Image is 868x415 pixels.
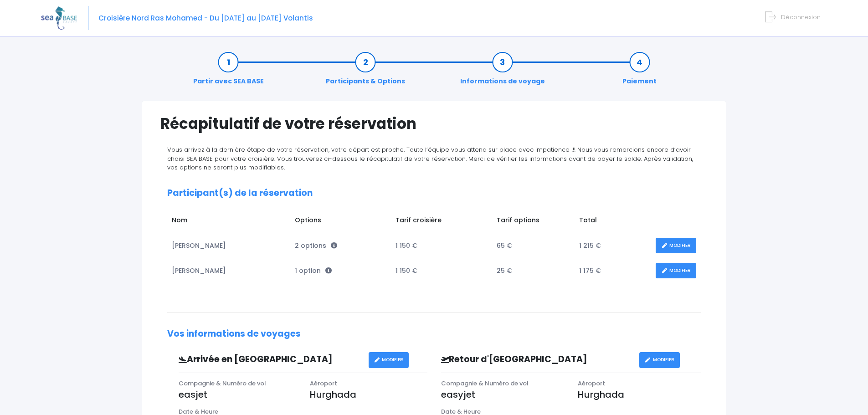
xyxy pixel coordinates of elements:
td: 65 € [492,233,575,258]
a: Participants & Options [321,57,410,86]
h3: Retour d'[GEOGRAPHIC_DATA] [434,354,639,365]
span: Compagnie & Numéro de vol [179,379,266,388]
a: Partir avec SEA BASE [189,57,268,86]
td: Nom [167,211,290,233]
p: easjet [179,388,296,401]
a: MODIFIER [639,352,680,368]
a: Informations de voyage [456,57,550,86]
p: Hurghada [310,388,427,401]
td: Total [575,211,651,233]
p: easyjet [441,388,564,401]
td: 1 215 € [575,233,651,258]
span: Déconnexion [781,13,821,21]
a: Paiement [618,57,661,86]
td: 1 150 € [391,233,492,258]
td: 25 € [492,258,575,283]
span: 1 option [295,266,332,275]
h2: Participant(s) de la réservation [167,188,701,199]
span: Compagnie & Numéro de vol [441,379,529,388]
p: Hurghada [578,388,701,401]
span: Vous arrivez à la dernière étape de votre réservation, votre départ est proche. Toute l’équipe vo... [167,145,693,172]
h1: Récapitulatif de votre réservation [160,115,708,133]
span: Aéroport [578,379,605,388]
a: MODIFIER [656,238,696,254]
h2: Vos informations de voyages [167,329,701,339]
a: MODIFIER [369,352,409,368]
span: 2 options [295,241,337,250]
td: [PERSON_NAME] [167,233,290,258]
span: Aéroport [310,379,337,388]
h3: Arrivée en [GEOGRAPHIC_DATA] [172,354,369,365]
td: [PERSON_NAME] [167,258,290,283]
td: Tarif options [492,211,575,233]
td: 1 175 € [575,258,651,283]
span: Croisière Nord Ras Mohamed - Du [DATE] au [DATE] Volantis [98,13,313,23]
a: MODIFIER [656,263,696,279]
td: Tarif croisière [391,211,492,233]
td: 1 150 € [391,258,492,283]
td: Options [290,211,391,233]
